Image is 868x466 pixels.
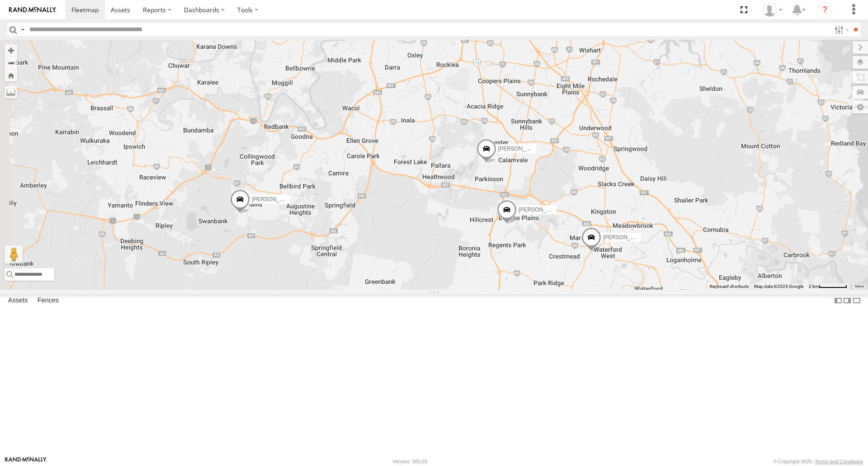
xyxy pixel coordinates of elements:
span: [PERSON_NAME] B - Corolla Hatch [252,197,339,203]
span: [PERSON_NAME] - 842JY2 [603,235,671,241]
label: Measure [5,86,17,99]
label: Dock Summary Table to the Left [834,294,843,307]
button: Map Scale: 2 km per 59 pixels [806,283,850,290]
label: Hide Summary Table [852,294,861,307]
button: Zoom Home [5,69,17,81]
img: rand-logo.svg [9,7,56,13]
div: © Copyright 2025 - [773,459,863,464]
i: ? [818,3,832,17]
button: Zoom in [5,44,17,56]
button: Keyboard shortcuts [710,283,749,290]
label: Assets [4,295,32,307]
span: [PERSON_NAME] 019IP4 - Hilux [498,146,578,152]
button: Drag Pegman onto the map to open Street View [5,245,23,264]
span: [PERSON_NAME] [519,207,563,213]
span: 2 km [809,284,819,289]
label: Map Settings [853,101,868,113]
label: Dock Summary Table to the Right [843,294,852,307]
label: Fences [33,295,63,307]
button: Zoom out [5,56,17,69]
label: Search Filter Options [831,23,850,36]
div: Version: 305.03 [393,459,427,464]
a: Terms [854,284,864,288]
a: Visit our Website [5,457,47,466]
div: Marco DiBenedetto [759,3,786,17]
label: Search Query [19,23,26,36]
span: Map data ©2025 Google [754,284,803,289]
a: Terms and Conditions [815,459,863,464]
